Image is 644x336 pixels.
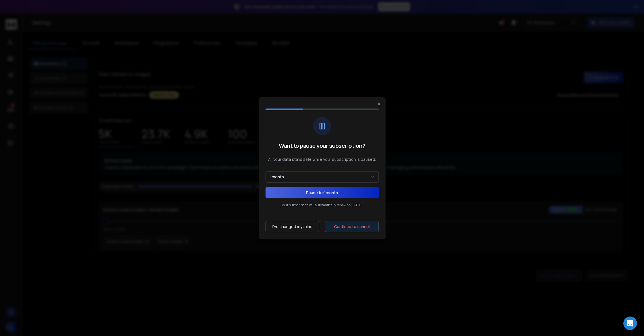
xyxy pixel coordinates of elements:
button: I've changed my mind [266,221,319,232]
button: Pause for1month [266,187,379,198]
button: Continue to cancel [325,221,379,232]
h2: Want to pause your subscription? [266,142,379,150]
p: Your subscription will automatically renew on [DATE] [266,203,379,207]
p: All your data stays safe while your subscription is paused. [266,157,379,162]
button: 1 month [266,171,379,183]
div: Open Intercom Messenger [623,317,637,330]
